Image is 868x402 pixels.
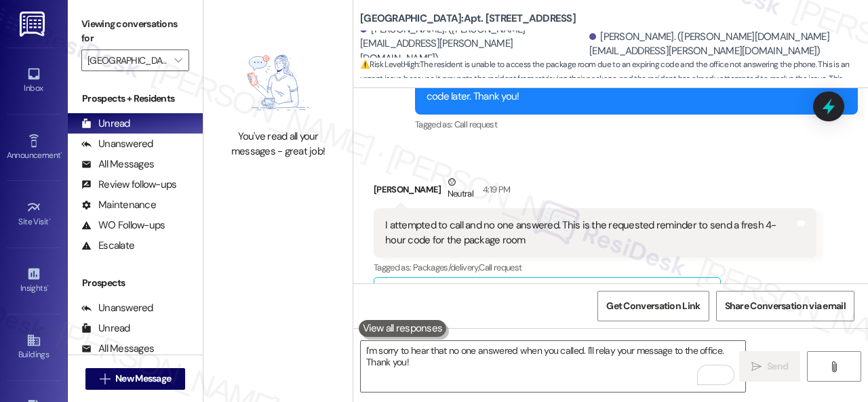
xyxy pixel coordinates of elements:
[454,119,497,130] span: Call request
[7,262,61,299] a: Insights •
[81,301,153,315] div: Unanswered
[218,129,338,159] div: You've read all your messages - great job!
[427,75,836,104] div: Hello [PERSON_NAME]! The office asks that you please call them to remind them of the new code lat...
[413,262,479,273] span: Packages/delivery ,
[374,258,816,277] div: Tagged as:
[81,137,153,151] div: Unanswered
[479,182,510,197] div: 4:19 PM
[739,351,800,382] button: Send
[360,59,418,70] strong: ⚠️ Risk Level: High
[7,62,61,99] a: Inbox
[115,371,171,386] span: New Message
[81,14,189,49] label: Viewing conversations for
[479,262,521,273] span: Call request
[81,157,154,172] div: All Messages
[597,291,709,321] button: Get Conversation Link
[361,341,745,392] textarea: To enrich screen reader interactions, please activate Accessibility in Grammarly extension settings
[68,276,203,290] div: Prospects
[174,55,182,66] i: 
[49,215,51,224] span: •
[716,291,854,321] button: Share Conversation via email
[7,196,61,233] a: Site Visit •
[767,359,788,374] span: Send
[20,12,47,37] img: ResiDesk Logo
[224,43,332,123] img: empty-state
[81,198,156,212] div: Maintenance
[385,218,795,247] div: I attempted to call and no one answered. This is the requested reminder to send a fresh 4-hour co...
[81,239,134,253] div: Escalate
[415,115,858,134] div: Tagged as:
[360,12,576,26] b: [GEOGRAPHIC_DATA]: Apt. [STREET_ADDRESS]
[60,148,62,158] span: •
[100,374,110,384] i: 
[751,361,762,372] i: 
[81,218,165,233] div: WO Follow-ups
[81,342,154,356] div: All Messages
[87,49,167,71] input: All communities
[725,299,846,313] span: Share Conversation via email
[829,361,839,372] i: 
[85,368,186,390] button: New Message
[81,321,130,336] div: Unread
[445,175,476,203] div: Neutral
[7,329,61,365] a: Buildings
[360,58,868,101] span: : The resident is unable to access the package room due to an expiring code and the office not an...
[68,92,203,106] div: Prospects + Residents
[47,281,49,291] span: •
[374,175,816,208] div: [PERSON_NAME]
[606,299,700,313] span: Get Conversation Link
[81,117,130,131] div: Unread
[81,178,176,192] div: Review follow-ups
[589,30,858,59] div: [PERSON_NAME]. ([PERSON_NAME][DOMAIN_NAME][EMAIL_ADDRESS][PERSON_NAME][DOMAIN_NAME])
[360,22,586,66] div: [PERSON_NAME]. ([PERSON_NAME][EMAIL_ADDRESS][PERSON_NAME][DOMAIN_NAME])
